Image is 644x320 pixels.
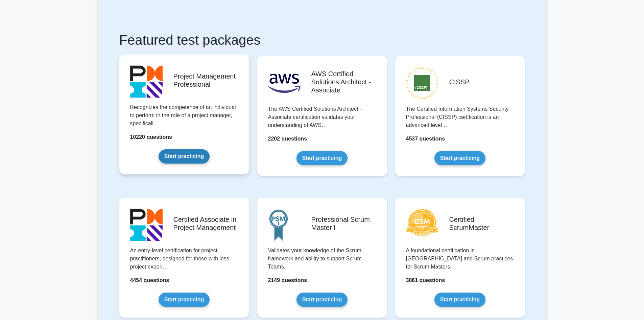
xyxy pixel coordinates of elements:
[159,293,210,307] a: Start practicing
[296,293,348,307] a: Start practicing
[159,149,210,164] a: Start practicing
[296,151,348,165] a: Start practicing
[434,293,485,307] a: Start practicing
[119,32,525,48] h1: Featured test packages
[434,151,485,165] a: Start practicing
